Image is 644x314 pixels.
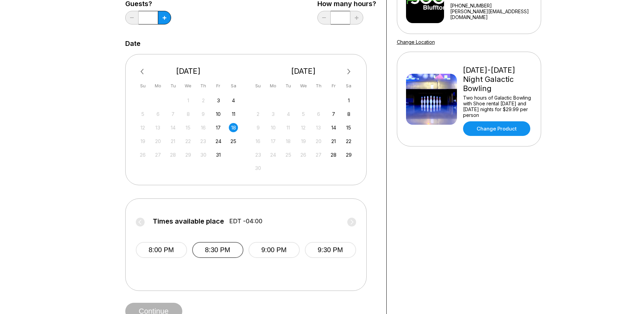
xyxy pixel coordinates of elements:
div: Choose Saturday, November 15th, 2025 [344,123,353,132]
div: Choose Friday, November 21st, 2025 [329,137,338,146]
div: Choose Saturday, October 11th, 2025 [229,109,238,119]
div: Not available Wednesday, October 29th, 2025 [184,150,193,159]
div: Mo [153,81,163,90]
div: Su [254,81,263,90]
div: Th [314,81,323,90]
span: Times available place [153,217,224,225]
div: Choose Friday, November 28th, 2025 [329,150,338,159]
div: Not available Thursday, November 27th, 2025 [314,150,323,159]
div: Not available Thursday, November 6th, 2025 [314,109,323,119]
div: Not available Tuesday, October 21st, 2025 [168,137,178,146]
div: Not available Monday, November 17th, 2025 [269,137,278,146]
div: Not available Thursday, October 9th, 2025 [199,109,208,119]
div: Not available Thursday, November 20th, 2025 [314,137,323,146]
div: Choose Friday, October 10th, 2025 [214,109,223,119]
a: Change Product [463,121,530,136]
div: Not available Thursday, October 30th, 2025 [199,150,208,159]
img: Friday-Saturday Night Galactic Bowling [406,74,457,125]
div: Not available Sunday, October 12th, 2025 [138,123,147,132]
div: We [299,81,308,90]
div: Mo [269,81,278,90]
div: Not available Tuesday, November 11th, 2025 [284,123,293,132]
div: Not available Monday, October 6th, 2025 [153,109,163,119]
div: Not available Wednesday, October 22nd, 2025 [184,137,193,146]
div: Not available Monday, October 27th, 2025 [153,150,163,159]
div: Sa [229,81,238,90]
button: 9:30 PM [305,242,356,258]
div: Choose Saturday, November 8th, 2025 [344,109,353,119]
div: Not available Sunday, October 26th, 2025 [138,150,147,159]
div: Choose Friday, October 17th, 2025 [214,123,223,132]
a: [PERSON_NAME][EMAIL_ADDRESS][DOMAIN_NAME] [450,8,538,20]
div: Not available Tuesday, November 25th, 2025 [284,150,293,159]
div: Not available Sunday, October 19th, 2025 [138,137,147,146]
div: Not available Sunday, October 5th, 2025 [138,109,147,119]
a: Change Location [397,39,435,45]
div: Choose Saturday, October 4th, 2025 [229,96,238,105]
div: Not available Wednesday, November 12th, 2025 [299,123,308,132]
div: Not available Tuesday, November 18th, 2025 [284,137,293,146]
div: Choose Saturday, November 22nd, 2025 [344,137,353,146]
div: Su [138,81,147,90]
button: Next Month [344,66,354,77]
div: [PHONE_NUMBER] [450,3,538,8]
div: Not available Thursday, October 23rd, 2025 [199,137,208,146]
div: [DATE]-[DATE] Night Galactic Bowling [463,66,532,93]
div: Not available Sunday, November 16th, 2025 [254,137,263,146]
div: Not available Tuesday, October 7th, 2025 [168,109,178,119]
div: Not available Sunday, November 2nd, 2025 [254,109,263,119]
div: month 2025-11 [253,95,354,173]
div: Not available Monday, November 24th, 2025 [269,150,278,159]
div: Choose Saturday, October 25th, 2025 [229,137,238,146]
div: Choose Saturday, October 18th, 2025 [229,123,238,132]
div: Not available Tuesday, October 28th, 2025 [168,150,178,159]
button: 9:00 PM [249,242,300,258]
div: month 2025-10 [137,95,239,159]
button: Previous Month [137,66,148,77]
div: Not available Thursday, November 13th, 2025 [314,123,323,132]
div: Not available Sunday, November 9th, 2025 [254,123,263,132]
div: Not available Wednesday, November 19th, 2025 [299,137,308,146]
div: Not available Thursday, October 16th, 2025 [199,123,208,132]
div: Not available Sunday, November 30th, 2025 [254,163,263,173]
div: [DATE] [136,67,241,76]
div: Not available Wednesday, October 1st, 2025 [184,96,193,105]
div: Not available Wednesday, November 5th, 2025 [299,109,308,119]
span: EDT -04:00 [229,217,262,225]
div: Not available Tuesday, October 14th, 2025 [168,123,178,132]
div: Not available Wednesday, October 8th, 2025 [184,109,193,119]
div: Not available Sunday, November 23rd, 2025 [254,150,263,159]
div: Not available Monday, October 20th, 2025 [153,137,163,146]
div: Two hours of Galactic Bowling with Shoe rental [DATE] and [DATE] nights for $29.99 per person [463,95,532,118]
div: Th [199,81,208,90]
div: Not available Tuesday, November 4th, 2025 [284,109,293,119]
div: Not available Wednesday, November 26th, 2025 [299,150,308,159]
div: Fr [329,81,338,90]
div: Tu [284,81,293,90]
div: Not available Monday, October 13th, 2025 [153,123,163,132]
div: Sa [344,81,353,90]
div: Tu [168,81,178,90]
label: Date [125,40,141,47]
div: Not available Monday, November 3rd, 2025 [269,109,278,119]
div: Choose Saturday, November 29th, 2025 [344,150,353,159]
div: Not available Thursday, October 2nd, 2025 [199,96,208,105]
button: 8:30 PM [192,242,243,258]
div: Choose Friday, October 3rd, 2025 [214,96,223,105]
div: Choose Saturday, November 1st, 2025 [344,96,353,105]
div: Not available Wednesday, October 15th, 2025 [184,123,193,132]
div: Not available Monday, November 10th, 2025 [269,123,278,132]
div: Choose Friday, November 14th, 2025 [329,123,338,132]
div: Choose Friday, October 31st, 2025 [214,150,223,159]
div: Fr [214,81,223,90]
div: Choose Friday, November 7th, 2025 [329,109,338,119]
button: 8:00 PM [136,242,187,258]
div: We [184,81,193,90]
div: Choose Friday, October 24th, 2025 [214,137,223,146]
div: [DATE] [251,67,356,76]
